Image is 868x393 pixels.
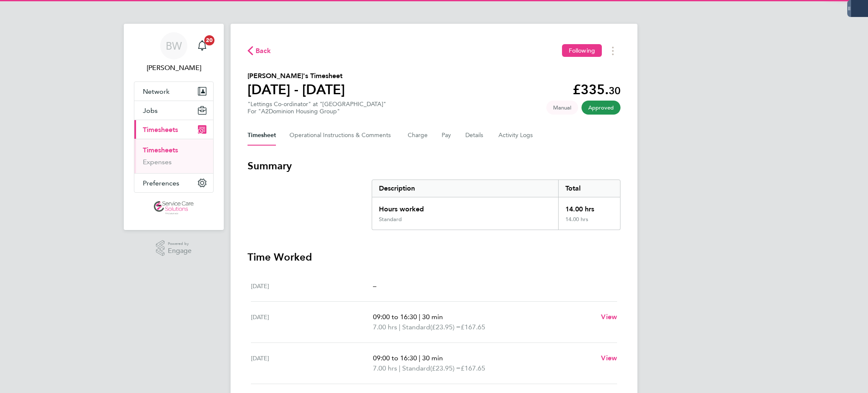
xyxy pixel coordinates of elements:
[430,364,461,372] span: (£23.95) =
[546,101,578,115] span: This timesheet was manually created.
[373,282,376,290] span: –
[168,240,192,247] span: Powered by
[143,87,170,95] span: Network
[248,45,271,56] button: Back
[605,44,620,57] button: Timesheets Menu
[373,354,417,362] span: 09:00 to 16:30
[134,120,213,139] button: Timesheets
[289,125,394,146] button: Operational Instructions & Comments
[134,32,214,73] a: BW[PERSON_NAME]
[601,353,617,363] a: View
[143,107,158,115] span: Jobs
[609,84,620,97] span: 30
[166,40,182,51] span: BW
[422,313,443,321] span: 30 min
[461,323,485,331] span: £167.65
[204,35,214,45] span: 20
[402,363,430,373] span: Standard
[581,101,620,115] span: This timesheet has been approved.
[419,354,420,362] span: |
[248,101,386,115] div: "Lettings Co-ordinator" at "[GEOGRAPHIC_DATA]"
[372,197,558,216] div: Hours worked
[408,125,428,146] button: Charge
[248,81,345,98] h1: [DATE] - [DATE]
[194,32,211,59] a: 20
[134,82,213,101] button: Network
[134,174,213,192] button: Preferences
[558,180,620,197] div: Total
[248,159,620,173] h3: Summary
[143,179,179,187] span: Preferences
[569,47,595,54] span: Following
[124,24,224,230] nav: Main navigation
[601,313,617,321] span: View
[373,364,397,372] span: 7.00 hrs
[498,125,534,146] button: Activity Logs
[373,313,417,321] span: 09:00 to 16:30
[143,126,178,134] span: Timesheets
[134,101,213,120] button: Jobs
[251,353,373,373] div: [DATE]
[143,146,178,154] a: Timesheets
[399,323,401,331] span: |
[373,323,397,331] span: 7.00 hrs
[399,364,401,372] span: |
[442,125,452,146] button: Pay
[419,313,420,321] span: |
[430,323,461,331] span: (£23.95) =
[558,216,620,230] div: 14.00 hrs
[248,71,345,81] h2: [PERSON_NAME]'s Timesheet
[372,180,558,197] div: Description
[562,44,602,57] button: Following
[134,201,214,215] a: Go to home page
[402,322,430,332] span: Standard
[134,63,214,73] span: Bethany Wiles
[168,247,192,255] span: Engage
[558,197,620,216] div: 14.00 hrs
[601,354,617,362] span: View
[143,158,172,166] a: Expenses
[248,125,276,146] button: Timesheet
[372,180,620,230] div: Summary
[251,312,373,332] div: [DATE]
[573,81,620,98] app-decimal: £335.
[156,240,192,256] a: Powered byEngage
[422,354,443,362] span: 30 min
[465,125,485,146] button: Details
[248,250,620,264] h3: Time Worked
[461,364,485,372] span: £167.65
[256,46,271,56] span: Back
[601,312,617,322] a: View
[134,139,213,173] div: Timesheets
[379,216,402,223] div: Standard
[154,201,194,215] img: servicecare-logo-retina.png
[248,108,386,115] div: For "A2Dominion Housing Group"
[251,281,373,291] div: [DATE]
